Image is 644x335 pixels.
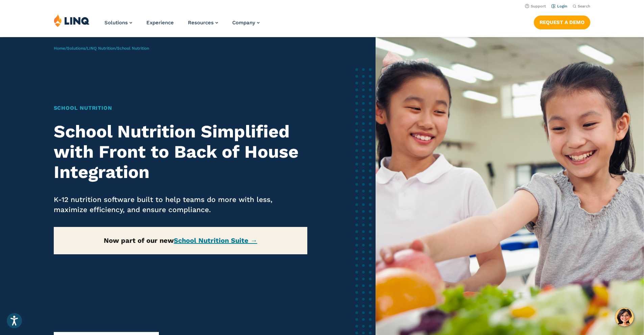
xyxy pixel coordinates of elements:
span: Company [232,20,255,26]
span: Search [578,4,590,8]
a: Login [551,4,567,8]
a: Support [525,4,546,8]
span: Resources [188,20,214,26]
a: LINQ Nutrition [87,46,115,51]
h2: School Nutrition Simplified with Front to Back of House Integration [54,122,308,182]
a: Resources [188,20,218,26]
a: Solutions [104,20,132,26]
nav: Button Navigation [534,14,590,29]
button: Hello, have a question? Let’s chat. [615,308,634,327]
a: Experience [146,20,174,26]
strong: Now part of our new [104,236,257,244]
a: Request a Demo [534,16,590,29]
a: School Nutrition Suite → [174,236,257,244]
a: Solutions [67,46,85,51]
span: / / / [54,46,149,51]
a: Home [54,46,65,51]
a: Company [232,20,260,26]
nav: Primary Navigation [104,14,260,36]
button: Open Search Bar [573,4,590,9]
span: School Nutrition [117,46,149,51]
span: Solutions [104,20,128,26]
h1: School Nutrition [54,104,308,112]
p: K-12 nutrition software built to help teams do more with less, maximize efficiency, and ensure co... [54,195,308,215]
img: LINQ | K‑12 Software [54,14,90,27]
